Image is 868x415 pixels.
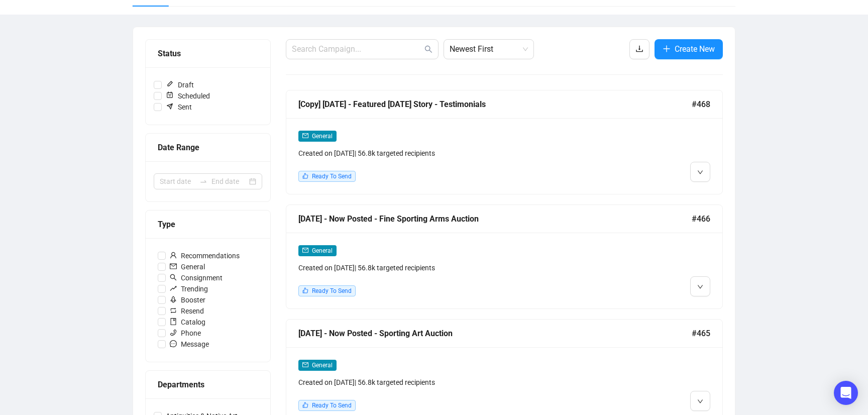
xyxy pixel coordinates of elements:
div: Created on [DATE] | 56.8k targeted recipients [298,377,606,388]
div: Date Range [158,141,258,154]
span: download [635,45,643,53]
span: down [697,169,703,175]
span: user [170,252,177,259]
span: Resend [166,305,208,317]
span: Message [166,339,213,350]
span: like [302,173,308,179]
span: like [302,287,308,293]
span: phone [170,329,177,336]
span: Phone [166,328,205,339]
span: Create New [675,43,715,55]
div: Created on [DATE] | 56.8k targeted recipients [298,262,606,273]
span: to [199,177,207,185]
span: book [170,318,177,325]
span: General [166,261,209,272]
span: message [170,340,177,347]
span: down [697,284,703,290]
div: Status [158,47,258,60]
span: General [312,133,333,140]
span: Newest First [450,40,528,59]
span: Scheduled [162,90,214,101]
div: Departments [158,378,258,391]
span: #465 [692,327,710,340]
span: like [302,402,308,408]
span: mail [302,247,308,253]
span: Trending [166,283,212,294]
input: End date [211,176,247,187]
div: [Copy] [DATE] - Featured [DATE] Story - Testimonials [298,98,692,111]
span: swap-right [199,177,207,185]
span: Ready To Send [312,402,352,409]
span: #468 [692,98,710,111]
span: Catalog [166,317,209,328]
div: [DATE] - Now Posted - Fine Sporting Arms Auction [298,213,692,225]
span: mail [170,263,177,270]
div: Type [158,218,258,231]
a: [DATE] - Now Posted - Fine Sporting Arms Auction#466mailGeneralCreated on [DATE]| 56.8k targeted ... [286,204,723,309]
span: rocket [170,296,177,303]
span: Ready To Send [312,173,352,180]
span: Recommendations [166,250,244,261]
span: search [424,45,432,53]
div: Open Intercom Messenger [834,381,858,405]
span: Booster [166,294,209,305]
span: search [170,274,177,281]
span: #466 [692,213,710,225]
span: rise [170,285,177,292]
span: Ready To Send [312,287,352,294]
a: [Copy] [DATE] - Featured [DATE] Story - Testimonials#468mailGeneralCreated on [DATE]| 56.8k targe... [286,90,723,194]
span: Draft [162,79,198,90]
span: mail [302,362,308,368]
span: down [697,398,703,404]
span: Sent [162,101,196,113]
span: General [312,247,333,254]
span: plus [663,45,671,53]
div: [DATE] - Now Posted - Sporting Art Auction [298,327,692,340]
button: Create New [655,39,723,59]
input: Search Campaign... [292,43,422,55]
input: Start date [160,176,195,187]
span: retweet [170,307,177,314]
div: Created on [DATE] | 56.8k targeted recipients [298,148,606,159]
span: General [312,362,333,369]
span: Consignment [166,272,227,283]
span: mail [302,133,308,139]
